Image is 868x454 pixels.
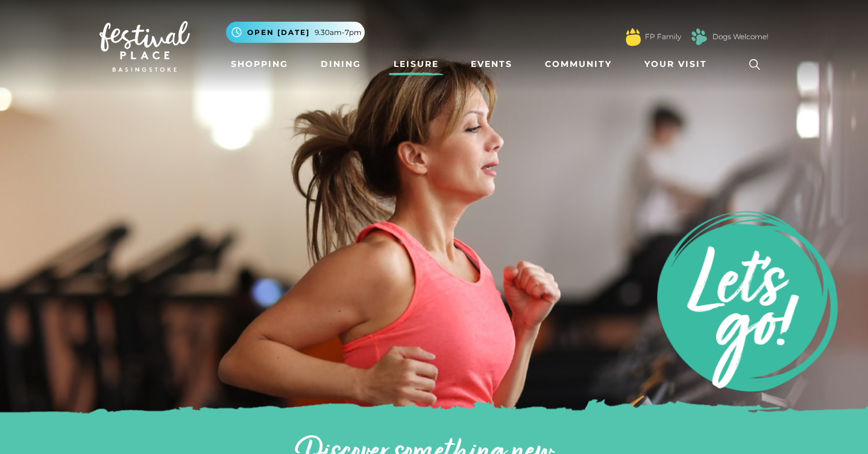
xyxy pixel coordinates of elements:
[247,27,310,38] span: Open [DATE]
[640,53,718,75] a: Your Visit
[226,22,365,43] button: Open [DATE] 9.30am-7pm
[99,21,190,72] img: Festival Place Logo
[644,58,707,71] span: Your Visit
[315,27,362,38] span: 9.30am-7pm
[389,53,444,75] a: Leisure
[540,53,617,75] a: Community
[466,53,517,75] a: Events
[645,31,681,42] a: FP Family
[226,53,293,75] a: Shopping
[712,31,769,42] a: Dogs Welcome!
[316,53,366,75] a: Dining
